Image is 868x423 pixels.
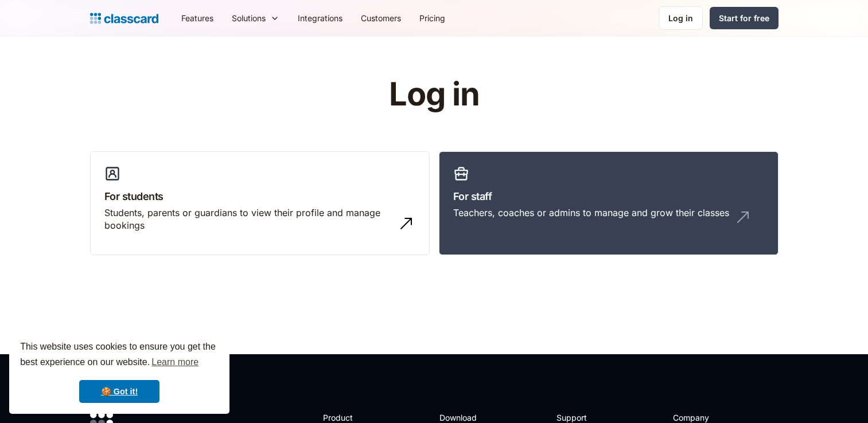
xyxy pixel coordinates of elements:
a: home [90,10,158,26]
a: Pricing [410,5,454,31]
span: This website uses cookies to ensure you get the best experience on our website. [20,340,219,371]
a: For staffTeachers, coaches or admins to manage and grow their classes [439,151,779,256]
a: dismiss cookie message [79,380,159,403]
div: Students, parents or guardians to view their profile and manage bookings [104,206,392,232]
h3: For students [104,189,415,204]
h3: For staff [453,189,764,204]
div: Log in [668,12,693,24]
div: Start for free [719,12,769,24]
a: Log in [659,6,703,30]
div: Solutions [232,12,266,24]
a: Customers [352,5,410,31]
a: Features [172,5,223,31]
div: cookieconsent [9,329,229,414]
div: Teachers, coaches or admins to manage and grow their classes [453,206,729,219]
a: learn more about cookies [150,354,200,371]
h1: Log in [252,77,616,112]
a: Integrations [289,5,352,31]
a: For studentsStudents, parents or guardians to view their profile and manage bookings [90,151,430,256]
div: Solutions [223,5,289,31]
a: Start for free [710,7,779,29]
